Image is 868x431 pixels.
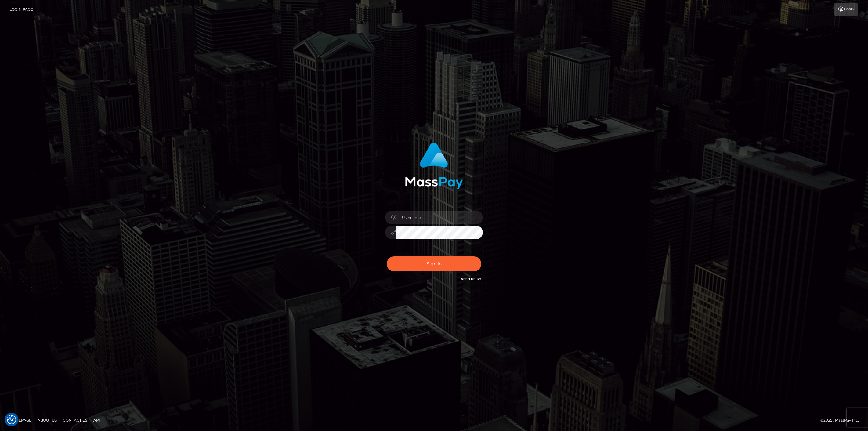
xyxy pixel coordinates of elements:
[9,3,33,16] a: Login Page
[820,417,863,424] div: © 2025 , MassPay Inc.
[396,211,483,224] input: Username...
[387,256,481,271] button: Sign in
[7,415,16,424] img: Revisit consent button
[7,415,16,424] button: Consent Preferences
[60,415,90,425] a: Contact Us
[461,277,481,281] a: Need Help?
[91,415,103,425] a: API
[834,3,858,16] a: Login
[7,415,34,425] a: Homepage
[405,143,463,189] img: MassPay Login
[35,415,59,425] a: About Us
